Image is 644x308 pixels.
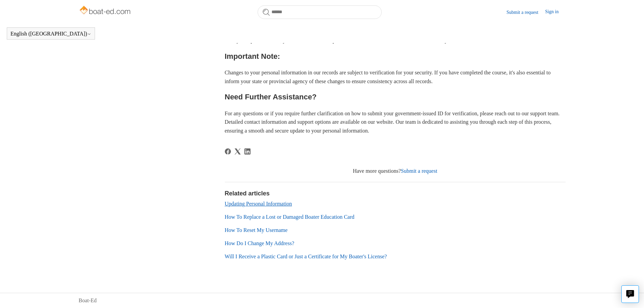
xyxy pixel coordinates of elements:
[235,148,241,155] svg: Share this page on X Corp
[79,297,97,305] a: Boat-Ed
[258,5,382,19] input: Search
[225,240,294,246] a: How Do I Change My Address?
[225,50,566,62] h2: Important Note:
[225,148,231,155] a: Facebook
[225,201,292,207] a: Updating Personal Information
[545,8,565,16] a: Sign in
[244,148,251,155] svg: Share this page on LinkedIn
[225,148,231,155] svg: Share this page on Facebook
[10,31,91,37] button: English ([GEOGRAPHIC_DATA])
[244,148,251,155] a: LinkedIn
[506,9,545,16] a: Submit a request
[401,168,437,174] a: Submit a request
[225,68,566,86] p: Changes to your personal information in our records are subject to verification for your security...
[225,227,288,233] a: How To Reset My Username
[225,167,566,175] div: Have more questions?
[225,214,355,220] a: How To Replace a Lost or Damaged Boater Education Card
[225,254,387,259] a: Will I Receive a Plastic Card or Just a Certificate for My Boater's License?
[621,285,639,303] button: Live chat
[225,91,566,103] h2: Need Further Assistance?
[225,189,566,198] h2: Related articles
[225,109,566,135] p: For any questions or if you require further clarification on how to submit your government-issued...
[79,4,133,18] img: Boat-Ed Help Center home page
[235,148,241,155] a: X Corp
